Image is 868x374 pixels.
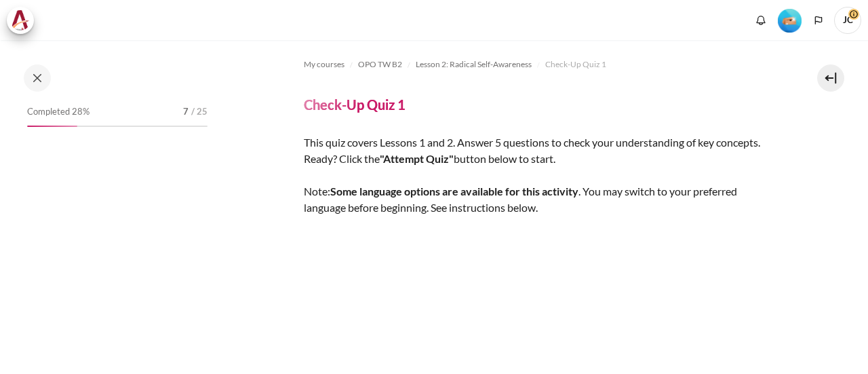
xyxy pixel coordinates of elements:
[416,58,532,71] span: Lesson 2: Radical Self-Awareness
[304,58,344,71] span: My courses
[191,105,208,119] span: / 25
[183,105,189,119] span: 7
[11,10,30,31] img: Architeck
[304,185,330,198] span: Note:
[304,54,772,75] nav: Navigation bar
[27,126,77,127] div: 28%
[772,7,807,33] a: Level #2
[834,7,861,34] span: JC
[416,56,532,73] a: Lesson 2: Radical Self-Awareness
[304,96,406,113] h4: Check-Up Quiz 1
[330,185,578,198] strong: Some language options are available for this activity
[545,56,606,73] a: Check-Up Quiz 1
[380,152,454,165] strong: "Attempt Quiz"
[751,10,771,31] div: Show notification window with no new notifications
[545,58,606,71] span: Check-Up Quiz 1
[7,7,41,34] a: Architeck Architeck
[778,9,802,33] img: Level #2
[27,105,90,119] span: Completed 28%
[358,58,402,71] span: OPO TW B2
[358,56,402,73] a: OPO TW B2
[304,56,344,73] a: My courses
[808,10,829,31] button: Languages
[834,7,861,34] a: User menu
[778,7,802,33] div: Level #2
